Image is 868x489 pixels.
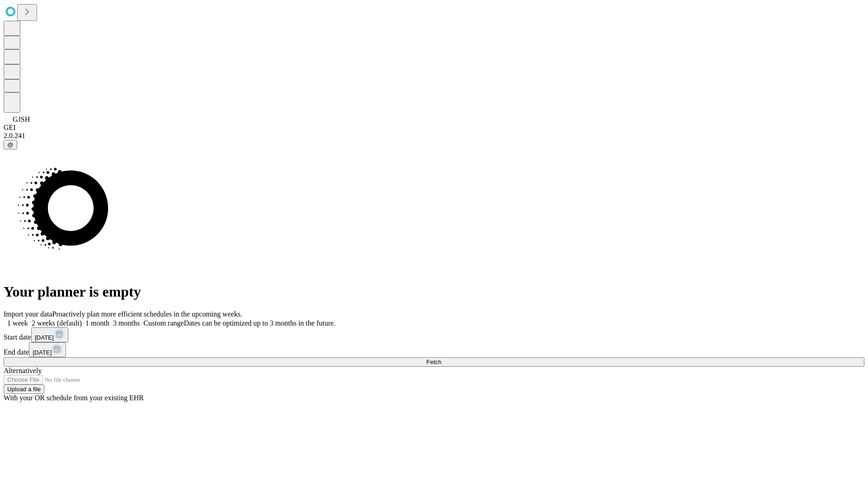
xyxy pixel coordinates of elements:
button: @ [4,140,17,149]
button: [DATE] [29,342,66,357]
button: [DATE] [31,327,68,342]
span: Import your data [4,310,52,318]
span: 3 months [113,319,140,327]
span: 2 weeks (default) [32,319,82,327]
span: Custom range [143,319,184,327]
span: @ [7,141,14,148]
div: GEI [4,124,864,132]
div: 2.0.241 [4,132,864,140]
span: Proactively plan more efficient schedules in the upcoming weeks. [52,310,242,318]
span: Dates can be optimized up to 3 months in the future. [184,319,335,327]
button: Fetch [4,357,864,367]
span: [DATE] [35,334,54,341]
span: [DATE] [33,349,52,356]
div: End date [4,342,864,357]
span: 1 month [85,319,109,327]
button: Upload a file [4,384,44,394]
span: GJSH [13,115,30,123]
h1: Your planner is empty [4,283,864,300]
span: With your OR schedule from your existing EHR [4,394,144,402]
span: Alternatively [4,367,42,374]
span: 1 week [7,319,28,327]
span: Fetch [426,359,441,365]
div: Start date [4,327,864,342]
